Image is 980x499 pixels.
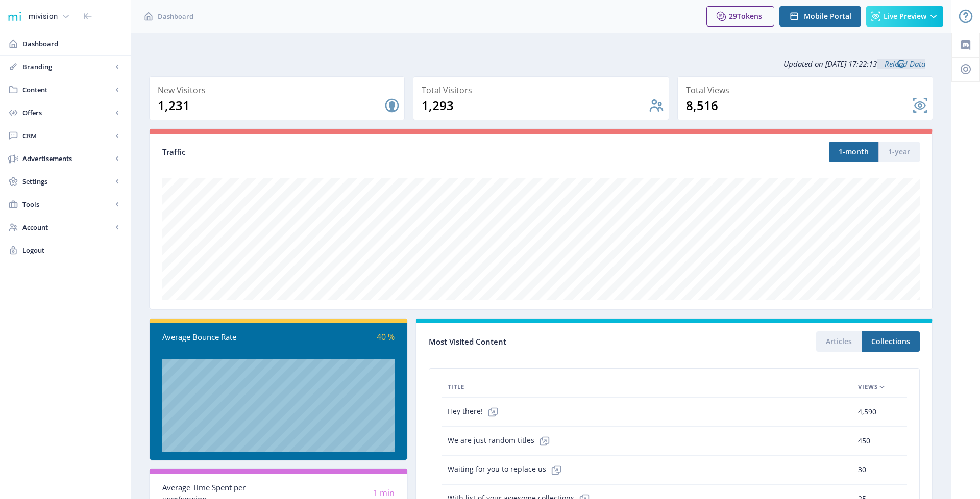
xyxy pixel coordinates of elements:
div: Total Visitors [422,83,664,97]
button: Mobile Portal [779,6,861,27]
div: Average Bounce Rate [162,331,279,343]
span: Logout [22,245,122,255]
span: 450 [858,435,870,447]
div: 8,516 [686,97,912,114]
span: 40 % [377,331,395,343]
button: Articles [816,331,862,352]
button: Collections [862,331,920,352]
span: Waiting for you to replace us [448,460,567,480]
span: Views [858,381,878,393]
span: 4,590 [858,406,876,418]
div: Most Visited Content [429,334,674,350]
span: Dashboard [158,11,193,21]
span: Content [22,85,112,95]
span: We are just random titles [448,431,555,451]
div: Total Views [686,83,928,97]
span: Tools [22,199,112,209]
img: 1f20cf2a-1a19-485c-ac21-848c7d04f45b.png [6,8,22,24]
span: Dashboard [22,39,122,49]
div: 1,293 [422,97,648,114]
div: mivision [29,5,58,28]
button: Live Preview [866,6,943,27]
span: CRM [22,130,112,141]
span: Mobile Portal [804,12,851,20]
span: Advertisements [22,153,112,164]
div: 1,231 [158,97,384,114]
span: Live Preview [884,12,926,20]
div: Updated on [DATE] 17:22:13 [149,51,933,76]
button: 1-month [829,142,878,162]
button: 29Tokens [706,6,774,27]
span: Branding [22,62,112,72]
span: Account [22,222,112,232]
span: Settings [22,176,112,187]
div: Traffic [162,146,541,158]
div: 1 min [279,487,395,499]
button: 1-year [878,142,920,162]
span: Tokens [737,11,762,21]
span: Hey there! [448,402,503,422]
span: Title [448,381,464,393]
div: New Visitors [158,83,400,97]
span: Offers [22,108,112,118]
span: 30 [858,464,866,476]
a: Reload Data [877,59,925,69]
